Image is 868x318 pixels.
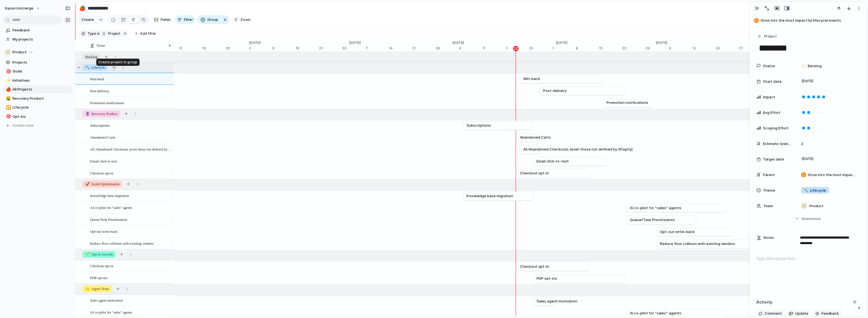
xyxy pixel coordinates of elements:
span: Initiatives [13,78,70,83]
span: [DATE] [449,40,467,46]
div: 22 [622,46,646,51]
span: Eng Effort [763,110,780,116]
a: My projects [3,35,72,44]
span: 🔮 [85,112,90,116]
div: 23 [319,46,342,51]
div: 🍎 [79,4,85,12]
span: [DATE] [652,40,671,46]
a: 🎯Opt-ins [3,112,72,121]
span: Opt-in Growth [85,252,113,257]
span: Group [207,17,218,22]
span: Email click-to-text [90,158,117,164]
span: PDP opt-ins [536,276,557,281]
span: Product [13,49,27,55]
div: 18 [506,46,529,51]
span: Sales agent motivation [90,297,123,303]
span: Knowledge base migration [466,193,513,199]
span: isyourconcierge [5,6,33,11]
a: Queue/Task Prioritization [630,216,692,224]
span: Abandoned Carts [520,135,551,140]
div: 22 [513,46,518,51]
a: AI co-pilot for "sales" agents [630,309,722,317]
button: Add filter [131,30,159,37]
a: AI co-pilot for "sales" agents [630,204,722,212]
a: Email click-to-text [536,157,602,166]
span: PDP opt-ins [90,274,108,281]
div: 🎯 [6,113,10,120]
button: 🎯 [5,69,11,74]
span: 5 [136,181,138,187]
a: Reduce flow collision with existing vendors [660,240,752,248]
span: [DATE] [246,40,264,46]
span: project [106,31,120,36]
button: Fields [152,15,173,24]
a: Checkout opt-in [520,262,586,271]
div: 1 [552,46,576,51]
span: AI co-pilot for "sales" agents [90,309,132,315]
div: 7 [366,46,389,51]
span: AI co-pilot for "sales" agents [90,204,132,211]
span: Team [763,203,773,209]
div: 🎯Goals [3,67,72,76]
div: 🎯 [6,68,10,75]
span: Checkout opt-in [90,262,113,269]
span: Win-back [90,76,104,82]
span: Product [809,203,824,209]
div: 8 [576,46,599,51]
span: 2 [126,286,128,292]
span: AI co-pilot for "sales" agents [630,205,681,211]
div: 13 [692,46,716,51]
span: 🤙 [85,287,90,291]
a: 🔁Lifecycle [3,103,72,112]
button: Create [78,15,97,24]
span: Checkout opt-in [520,264,549,269]
span: Recovery Product [85,111,118,117]
span: Status [763,63,775,69]
button: 🍎 [78,4,87,13]
button: Update [786,310,810,317]
span: [DATE] [800,78,815,84]
button: Grow into the most impactful lifecycle events [752,16,863,25]
span: is [97,31,100,36]
span: Backlog [808,63,822,69]
a: Opt-out write-back [660,228,729,236]
span: Lifecycle [13,105,70,110]
span: Queue/Task Prioritization [90,216,127,222]
button: 🎯 [5,114,11,119]
div: 🤑 [6,95,10,102]
a: ✨Initiatives [3,76,72,85]
div: 20 [716,46,739,51]
span: Parent [763,172,775,178]
span: Email click-to-text [536,159,568,164]
button: Group [197,15,221,24]
div: 12 [179,46,202,51]
div: 4 [459,46,482,51]
span: Projects [13,60,70,65]
button: Project [756,32,779,41]
span: Subscriptions [466,123,491,128]
span: Update [795,311,808,316]
div: ⚡ [801,203,807,209]
span: more [812,216,820,222]
div: 2 [249,46,272,51]
span: 7 [114,54,116,60]
div: 15 [599,46,622,51]
div: 28 [436,46,449,51]
span: Scale/Optimization [85,181,119,187]
button: is [96,31,101,37]
a: 🍎All Projects [3,85,72,94]
span: 🌱 [85,252,90,256]
span: [DATE] [552,40,571,46]
span: Target date [763,157,784,162]
span: Abandoned Carts [90,134,115,140]
span: Reduce flow collision with existing vendors [90,240,154,246]
div: 30 [342,46,346,51]
span: Feedback [13,27,70,33]
a: Projects [3,58,72,67]
span: Theme [763,188,775,193]
div: 6 [669,46,692,51]
div: 29 [646,46,652,51]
